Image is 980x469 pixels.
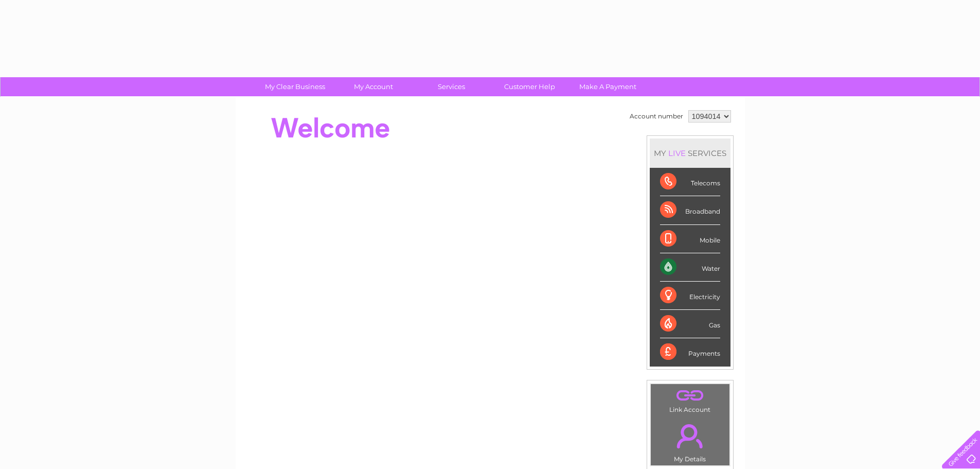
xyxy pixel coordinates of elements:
[660,282,720,310] div: Electricity
[409,77,494,96] a: Services
[650,415,730,466] td: My Details
[650,138,730,168] div: MY SERVICES
[331,77,416,96] a: My Account
[666,148,688,158] div: LIVE
[565,77,650,96] a: Make A Payment
[660,168,720,196] div: Telecoms
[650,384,730,416] td: Link Account
[660,225,720,253] div: Mobile
[653,387,727,405] a: .
[660,196,720,224] div: Broadband
[660,310,720,338] div: Gas
[487,77,572,96] a: Customer Help
[660,253,720,282] div: Water
[653,418,727,454] a: .
[253,77,337,96] a: My Clear Business
[660,338,720,366] div: Payments
[627,108,686,125] td: Account number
